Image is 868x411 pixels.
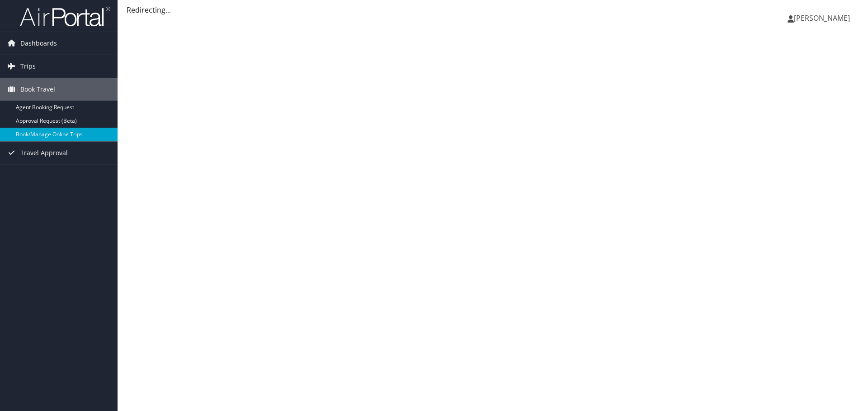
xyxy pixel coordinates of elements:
[20,32,57,55] span: Dashboards
[127,5,859,15] div: Redirecting...
[20,55,36,78] span: Trips
[20,142,68,164] span: Travel Approval
[20,6,110,27] img: airportal-logo.png
[20,78,55,101] span: Book Travel
[794,13,850,23] span: [PERSON_NAME]
[788,5,859,32] a: [PERSON_NAME]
